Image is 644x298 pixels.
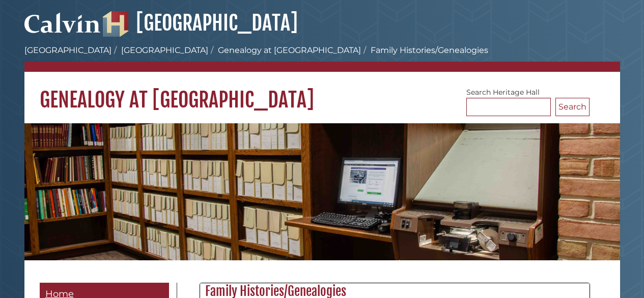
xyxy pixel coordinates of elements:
[218,45,361,55] a: Genealogy at [GEOGRAPHIC_DATA]
[103,11,128,37] img: Hekman Library Logo
[24,44,620,72] nav: breadcrumb
[24,23,101,33] a: Calvin University
[103,10,298,36] a: [GEOGRAPHIC_DATA]
[121,45,208,55] a: [GEOGRAPHIC_DATA]
[361,44,488,57] li: Family Histories/Genealogies
[24,72,620,113] h1: Genealogy at [GEOGRAPHIC_DATA]
[555,98,590,116] button: Search
[24,8,101,37] img: Calvin
[24,45,111,55] a: [GEOGRAPHIC_DATA]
